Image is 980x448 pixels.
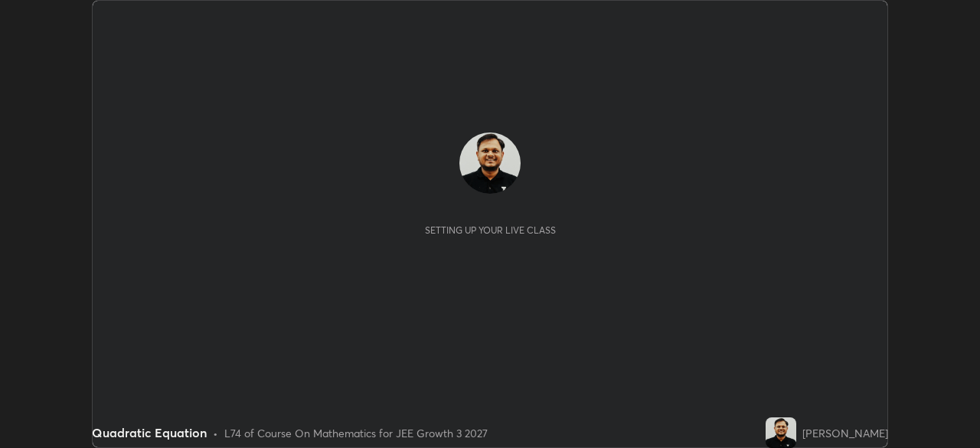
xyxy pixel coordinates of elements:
[224,425,488,441] div: L74 of Course On Mathematics for JEE Growth 3 2027
[213,425,218,441] div: •
[766,417,796,448] img: 73d70f05cd564e35b158daee22f98a87.jpg
[459,132,521,194] img: 73d70f05cd564e35b158daee22f98a87.jpg
[425,224,556,236] div: Setting up your live class
[802,425,888,441] div: [PERSON_NAME]
[92,423,207,442] div: Quadratic Equation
